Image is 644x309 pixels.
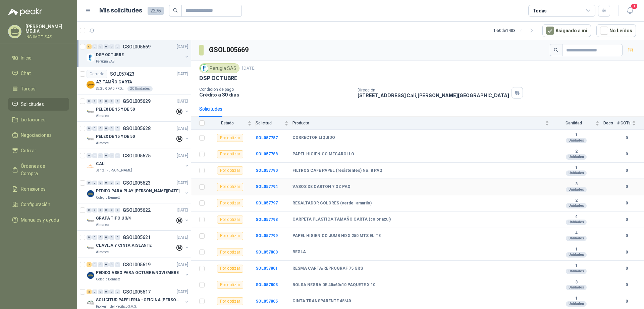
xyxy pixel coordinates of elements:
p: GSOL005628 [123,126,151,131]
div: 0 [98,208,103,213]
p: Almatec [96,113,109,119]
div: 0 [92,99,97,104]
div: 1 - 50 de 1483 [493,25,537,36]
div: 0 [92,262,97,267]
div: 0 [92,126,97,131]
a: 0 0 0 0 0 0 GSOL005629[DATE] Company LogoPELEX DE 15 Y DE 50Almatec [87,97,190,119]
div: Unidades [566,187,587,192]
b: 3 [553,280,599,285]
p: GSOL005629 [123,99,151,104]
p: CALI [96,161,106,167]
p: SOL057423 [110,72,135,76]
p: GSOL005617 [123,289,151,294]
p: PELEX DE 15 Y DE 50 [96,106,135,113]
b: 0 [617,282,636,288]
div: Por cotizar [217,134,243,142]
div: 0 [92,181,97,185]
p: [PERSON_NAME] MEJIA [25,24,69,34]
p: [DATE] [177,262,188,268]
div: 0 [109,181,114,185]
p: AZ TAMÑO CARTA [96,79,132,85]
p: CLAVIJA Y CINTA AISLANTE [96,242,152,249]
p: DSP OCTUBRE [96,52,124,58]
b: 1 [553,296,599,301]
a: CerradoSOL057423[DATE] Company LogoAZ TAMÑO CARTASEGURIDAD PROVISER LTDA20 Unidades [77,67,191,94]
div: 0 [104,44,109,49]
b: SOL057800 [256,250,278,255]
p: GSOL005621 [123,235,151,240]
div: 0 [104,153,109,158]
img: Company Logo [87,271,95,279]
div: 0 [92,153,97,158]
span: Manuales y ayuda [21,216,59,224]
b: CINTA TRANSPARENTE 48*40 [292,299,351,304]
b: SOL057797 [256,201,278,205]
div: 20 Unidades [127,86,153,91]
b: RESMA CARTA/REPROGRAF 75 GRS [292,266,363,271]
div: 0 [98,235,103,240]
a: Licitaciones [8,113,69,126]
p: Almatec [96,222,109,228]
div: 0 [109,99,114,104]
a: 2 0 0 0 0 0 GSOL005619[DATE] Company LogoPEDIDO ASEO PARA OCTUBRE/NOVIEMBREColegio Bennett [87,261,190,282]
p: GRAPA TIPO U 3/4 [96,215,131,222]
b: 0 [617,217,636,223]
p: GSOL005622 [123,208,151,213]
img: Company Logo [201,65,208,72]
a: SOL057790 [256,168,278,173]
a: SOL057798 [256,217,278,222]
div: 0 [115,208,120,213]
div: 0 [92,289,97,294]
div: 0 [87,235,92,240]
a: Negociaciones [8,129,69,142]
b: 4 [553,214,599,220]
a: 0 0 0 0 0 0 GSOL005622[DATE] Company LogoGRAPA TIPO U 3/4Almatec [87,206,190,228]
th: Producto [292,117,553,130]
b: 0 [617,135,636,141]
div: 0 [115,181,120,185]
div: Por cotizar [217,232,243,240]
p: INSUMOFI SAS [25,35,69,39]
div: 0 [104,289,109,294]
div: Unidades [566,285,587,290]
p: SEGURIDAD PROVISER LTDA [96,86,126,91]
a: 0 0 0 0 0 0 GSOL005621[DATE] Company LogoCLAVIJA Y CINTA AISLANTEAlmatec [87,233,190,255]
b: 0 [617,151,636,157]
span: 1 [631,3,638,9]
div: Unidades [566,138,587,143]
div: 0 [92,208,97,213]
div: 0 [115,44,120,49]
th: Estado [209,117,256,130]
a: Remisiones [8,183,69,195]
p: [DATE] [177,71,188,77]
a: Manuales y ayuda [8,214,69,226]
div: 2 [87,289,92,294]
b: SOL057788 [256,152,278,156]
p: GSOL005625 [123,153,151,158]
div: 0 [98,262,103,267]
p: Almatec [96,249,109,255]
p: GSOL005619 [123,262,151,267]
p: Condición de pago [199,87,352,92]
div: 0 [109,153,114,158]
div: Por cotizar [217,297,243,305]
div: Por cotizar [217,281,243,289]
b: VASOS DE CARTON 7 OZ PAQ [292,184,351,190]
b: 2 [553,198,599,203]
div: Unidades [566,203,587,208]
a: SOL057805 [256,299,278,304]
a: Solicitudes [8,98,69,111]
div: 0 [87,126,92,131]
th: Docs [603,117,617,130]
p: SOLICITUD PAPELERIA - OFICINA [PERSON_NAME] [96,297,179,303]
span: search [173,8,178,13]
p: Santa [PERSON_NAME] [96,168,132,173]
button: No Leídos [596,24,636,37]
div: 0 [109,262,114,267]
a: Inicio [8,51,69,64]
b: SOL057787 [256,136,278,140]
p: [DATE] [177,153,188,159]
div: 0 [115,126,120,131]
